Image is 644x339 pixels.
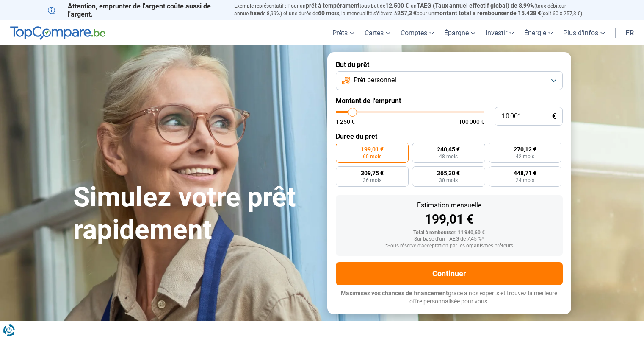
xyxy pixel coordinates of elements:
[327,20,359,45] a: Prêts
[250,10,260,17] span: fixe
[341,290,448,297] span: Maximisez vos chances de financement
[354,76,396,85] span: Prêt personnel
[306,2,359,9] span: prêt à tempérament
[73,181,317,247] h1: Simulez votre prêt rapidement
[361,146,384,152] span: 199,01 €
[48,2,224,18] p: Attention, emprunter de l'argent coûte aussi de l'argent.
[318,10,339,17] span: 60 mois
[459,119,484,125] span: 100 000 €
[336,71,563,90] button: Prêt personnel
[343,202,556,209] div: Estimation mensuelle
[439,154,458,159] span: 48 mois
[481,20,519,45] a: Investir
[439,20,481,45] a: Épargne
[417,2,534,9] span: TAEG (Taux annuel effectif global) de 8,99%
[516,154,534,159] span: 42 mois
[385,2,409,9] span: 12.500 €
[516,178,534,183] span: 24 mois
[359,20,395,45] a: Cartes
[437,170,460,176] span: 365,30 €
[343,213,556,226] div: 199,01 €
[363,154,381,159] span: 60 mois
[336,119,355,125] span: 1 250 €
[558,20,610,45] a: Plus d'infos
[336,262,563,285] button: Continuer
[519,20,558,45] a: Énergie
[621,20,639,45] a: fr
[361,170,384,176] span: 309,75 €
[397,10,417,17] span: 257,3 €
[395,20,439,45] a: Comptes
[552,113,556,120] span: €
[514,146,536,152] span: 270,12 €
[343,243,556,249] div: *Sous réserve d'acceptation par les organismes prêteurs
[336,289,563,306] p: grâce à nos experts et trouvez la meilleure offre personnalisée pour vous.
[437,146,460,152] span: 240,45 €
[336,61,563,69] label: But du prêt
[336,97,563,105] label: Montant de l'emprunt
[363,178,381,183] span: 36 mois
[10,26,105,40] img: TopCompare
[439,178,458,183] span: 30 mois
[234,2,597,17] p: Exemple représentatif : Pour un tous but de , un (taux débiteur annuel de 8,99%) et une durée de ...
[514,170,536,176] span: 448,71 €
[336,132,563,140] label: Durée du prêt
[343,230,556,236] div: Total à rembourser: 11 940,60 €
[434,10,541,17] span: montant total à rembourser de 15.438 €
[343,236,556,242] div: Sur base d'un TAEG de 7,45 %*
